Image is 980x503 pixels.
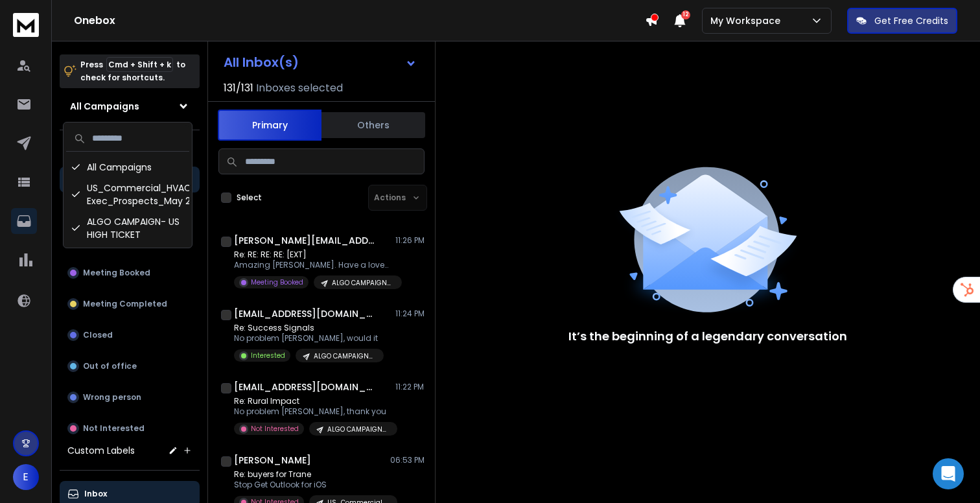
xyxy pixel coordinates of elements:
label: Select [237,193,262,203]
button: Primary [218,110,321,141]
div: Open Intercom Messenger [933,458,964,489]
p: Meeting Completed [83,299,167,309]
span: Cmd + Shift + k [106,57,173,72]
p: 06:53 PM [390,455,425,465]
p: 11:24 PM [395,309,425,319]
p: Inbox [84,489,107,499]
span: E [13,464,39,490]
img: logo [13,13,39,37]
p: Interested [251,351,285,360]
p: 11:26 PM [395,235,425,246]
p: Stop Get Outlook for iOS [234,480,390,490]
h3: Inboxes selected [256,80,343,96]
p: ALGO CAMPAIGN- US HIGH TICKET [314,351,376,361]
div: All Campaigns [66,157,189,178]
p: Meeting Booked [83,268,150,278]
p: Amazing [PERSON_NAME]. Have a lovely [234,260,390,270]
p: 11:22 PM [395,382,425,392]
p: Press to check for shortcuts. [80,58,185,84]
p: Re: Rural Impact [234,396,390,406]
h1: Onebox [74,13,645,29]
p: Re: buyers for Trane [234,469,390,480]
p: ALGO CAMPAIGN- US HIGH TICKET [332,278,394,288]
p: Re: RE: RE: RE: [EXT] [234,250,390,260]
p: Out of office [83,361,137,371]
h1: [EMAIL_ADDRESS][DOMAIN_NAME] [234,307,377,320]
h1: All Inbox(s) [224,56,299,69]
span: 131 / 131 [224,80,253,96]
div: US_Commercial_HVAC_Owner-Exec_Prospects_May 2025 [66,178,189,211]
span: 12 [681,10,690,19]
p: Re: Success Signals [234,323,384,333]
p: Meeting Booked [251,277,303,287]
h1: [PERSON_NAME] [234,454,311,467]
h1: [EMAIL_ADDRESS][DOMAIN_NAME] [234,380,377,393]
p: Not Interested [251,424,299,434]
p: Not Interested [83,423,145,434]
p: Wrong person [83,392,141,403]
p: My Workspace [710,14,786,27]
button: Others [321,111,425,139]
h3: Custom Labels [67,444,135,457]
h1: All Campaigns [70,100,139,113]
h1: [PERSON_NAME][EMAIL_ADDRESS][PERSON_NAME][DOMAIN_NAME] +1 [234,234,377,247]
p: Get Free Credits [874,14,948,27]
p: It’s the beginning of a legendary conversation [568,327,847,345]
p: Closed [83,330,113,340]
p: ALGO CAMPAIGN- US HIGH TICKET [327,425,390,434]
p: No problem [PERSON_NAME], thank you [234,406,390,417]
div: ALGO CAMPAIGN- US HIGH TICKET [66,211,189,245]
h3: Filters [60,141,200,159]
p: No problem [PERSON_NAME], would it [234,333,384,344]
